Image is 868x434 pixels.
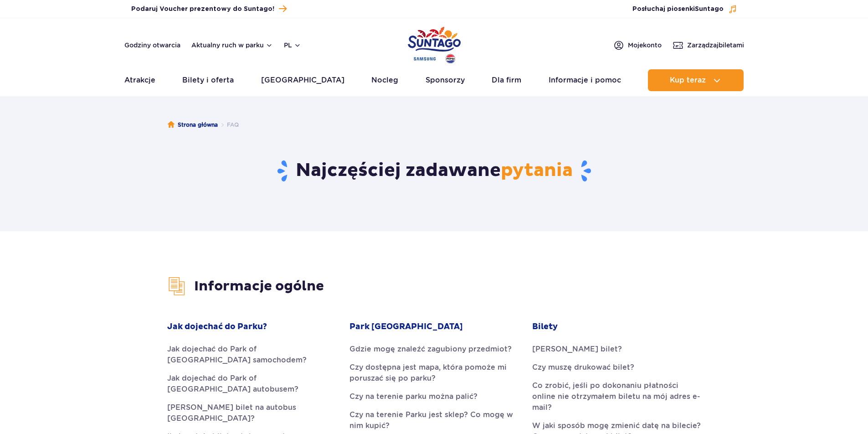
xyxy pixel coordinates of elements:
[349,344,518,355] a: Gdzie mogę znaleźć zagubiony przedmiot?
[695,6,724,12] span: Suntago
[349,362,518,384] a: Czy dostępna jest mapa, która pomoże mi poruszać się po parku?
[501,159,573,182] span: pytania
[648,69,744,91] button: Kup teraz
[426,69,465,91] a: Sponsorzy
[218,120,239,129] li: FAQ
[167,402,336,424] a: [PERSON_NAME] bilet na autobus [GEOGRAPHIC_DATA]?
[673,40,744,51] a: Zarządzajbiletami
[532,362,701,373] a: Czy muszę drukować bilet?
[167,159,701,183] h1: Najczęściej zadawane
[687,41,744,50] span: Zarządzaj biletami
[131,3,287,15] a: Podaruj Voucher prezentowy do Suntago!
[628,41,662,50] span: Moje konto
[632,5,724,14] span: Posłuchaj piosenki
[191,41,273,49] button: Aktualny ruch w parku
[124,69,155,91] a: Atrakcje
[167,373,336,395] a: Jak dojechać do Park of [GEOGRAPHIC_DATA] autobusem?
[167,344,336,366] a: Jak dojechać do Park of [GEOGRAPHIC_DATA] samochodem?
[532,380,701,413] a: Co zrobić, jeśli po dokonaniu płatności online nie otrzymałem biletu na mój adres e-mail?
[182,69,234,91] a: Bilety i oferta
[349,409,518,431] a: Czy na terenie Parku jest sklep? Co mogę w nim kupić?
[349,321,463,332] strong: Park [GEOGRAPHIC_DATA]
[349,391,518,402] a: Czy na terenie parku można palić?
[492,69,521,91] a: Dla firm
[168,120,218,129] a: Strona główna
[532,344,701,355] a: [PERSON_NAME] bilet?
[371,69,398,91] a: Nocleg
[284,41,301,50] button: pl
[261,69,344,91] a: [GEOGRAPHIC_DATA]
[408,23,461,65] a: Park of Poland
[613,40,662,51] a: Mojekonto
[124,41,180,50] a: Godziny otwarcia
[670,76,706,84] span: Kup teraz
[632,5,737,14] button: Posłuchaj piosenkiSuntago
[549,69,621,91] a: Informacje i pomoc
[131,5,274,14] span: Podaruj Voucher prezentowy do Suntago!
[167,321,267,332] strong: Jak dojechać do Parku?
[532,321,558,332] strong: Bilety
[167,277,701,296] h3: Informacje ogólne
